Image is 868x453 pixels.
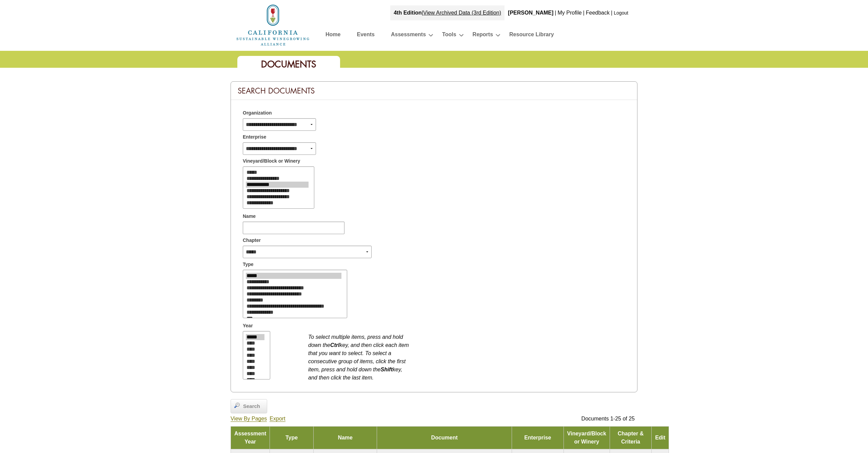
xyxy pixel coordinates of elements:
a: My Profile [557,10,581,16]
a: View Archived Data (3rd Edition) [423,10,501,16]
div: | [554,5,557,20]
span: Year [243,322,253,329]
div: | [583,5,585,20]
a: Feedback [586,10,610,16]
span: Documents [261,58,316,70]
div: | [610,5,613,20]
td: Edit [652,427,669,449]
img: logo_cswa2x.png [236,3,310,47]
span: Type [243,261,254,268]
a: Home [325,30,340,42]
span: Organization [243,109,272,117]
span: Name [243,213,256,220]
span: Vineyard/Block or Winery [243,158,300,165]
td: Type [270,427,314,449]
div: | [390,5,505,20]
a: Home [236,22,310,27]
td: Name [313,427,377,449]
b: Ctrl [330,342,340,348]
img: magnifier.png [234,403,240,408]
a: View By Pages [231,416,267,422]
span: Enterprise [243,133,266,141]
b: [PERSON_NAME] [508,10,553,16]
a: Reports [473,30,493,42]
a: Logout [614,10,628,16]
span: Search [240,403,263,410]
a: Tools [442,30,456,42]
a: Events [357,30,374,42]
a: Search [231,399,267,413]
td: Document [377,427,512,449]
div: To select multiple items, press and hold down the key, and then click each item that you want to ... [308,330,410,382]
span: Chapter [243,237,261,244]
b: Shift [380,367,393,372]
td: Vineyard/Block or Winery [564,427,610,449]
a: Assessments [391,30,426,42]
span: Documents 1-25 of 25 [581,416,635,421]
div: Search Documents [231,82,637,100]
a: Resource Library [509,30,554,42]
td: Assessment Year [231,427,270,449]
strong: 4th Edition [394,10,422,16]
a: Export [270,416,285,422]
td: Chapter & Criteria [610,427,651,449]
td: Enterprise [512,427,564,449]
